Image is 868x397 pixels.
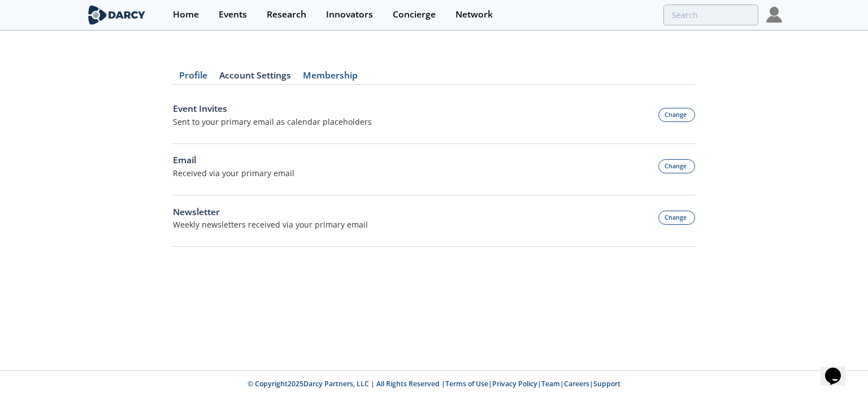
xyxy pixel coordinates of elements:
[297,71,363,85] a: Membership
[393,10,436,19] div: Concierge
[455,10,493,19] div: Network
[658,108,696,122] button: Change
[663,5,758,25] input: Advanced Search
[821,352,857,386] iframe: chat widget
[173,116,372,128] div: Sent to your primary email as calendar placeholders
[16,379,852,389] p: © Copyright 2025 Darcy Partners, LLC | All Rights Reserved | | | | |
[173,219,368,230] div: Weekly newsletters received via your primary email
[658,211,696,225] button: Change
[173,167,294,179] p: Received via your primary email
[173,71,213,85] a: Profile
[593,379,620,389] a: Support
[492,379,537,389] a: Privacy Policy
[173,154,294,167] div: Email
[173,102,372,116] div: Event Invites
[213,71,297,85] a: Account Settings
[541,379,560,389] a: Team
[219,10,247,19] div: Events
[326,10,373,19] div: Innovators
[86,5,147,25] img: logo-wide.svg
[658,159,696,173] button: Change
[564,379,589,389] a: Careers
[173,206,368,219] div: Newsletter
[445,379,488,389] a: Terms of Use
[267,10,306,19] div: Research
[173,10,199,19] div: Home
[766,7,782,23] img: Profile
